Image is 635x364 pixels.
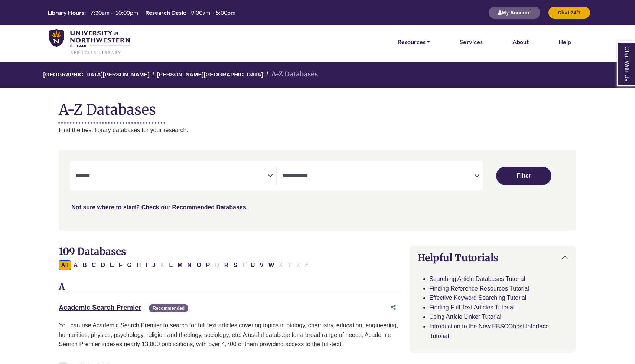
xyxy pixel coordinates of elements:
button: Filter Results U [248,260,257,270]
a: [GEOGRAPHIC_DATA][PERSON_NAME] [43,70,149,78]
button: Filter Results A [71,260,80,270]
li: A-Z Databases [263,69,318,80]
button: Filter Results B [80,260,89,270]
button: Filter Results C [89,260,98,270]
a: Finding Full Text Articles Tutorial [429,304,514,311]
a: Not sure where to start? Check our Recommended Databases. [71,204,248,210]
button: Filter Results H [134,260,143,270]
p: Find the best library databases for your research. [59,125,576,135]
div: Alpha-list to filter by first letter of database name [59,262,311,268]
a: Hours Today [45,9,238,17]
a: Chat 24/7 [548,9,590,16]
button: Filter Results D [98,260,107,270]
button: All [59,260,71,270]
span: Recommended [149,304,188,312]
button: Filter Results P [204,260,212,270]
button: Filter Results V [257,260,266,270]
button: Filter Results G [125,260,134,270]
button: Filter Results F [117,260,125,270]
a: [PERSON_NAME][GEOGRAPHIC_DATA] [157,70,263,78]
textarea: Search [283,173,474,179]
button: Chat 24/7 [548,6,590,19]
button: Filter Results S [231,260,240,270]
a: Effective Keyword Searching Tutorial [429,295,526,301]
a: Help [559,37,571,47]
textarea: Search [76,173,267,179]
table: Hours Today [45,9,238,16]
span: 9:00am – 5:00pm [191,9,235,16]
img: library_home [49,29,130,55]
button: Filter Results I [143,260,149,270]
button: Filter Results E [108,260,116,270]
a: My Account [488,9,541,16]
a: Using Article Linker Tutorial [429,314,501,320]
a: Finding Reference Resources Tutorial [429,285,529,292]
a: Resources [398,37,430,47]
button: Submit for Search Results [496,167,551,185]
h1: A-Z Databases [59,95,576,118]
button: Share this database [386,301,401,315]
button: Filter Results J [150,260,158,270]
h3: A [59,282,401,293]
span: 109 Databases [59,245,126,258]
p: You can use Academic Search Premier to search for full text articles covering topics in biology, ... [59,321,401,349]
button: My Account [488,6,541,19]
a: Introduction to the New EBSCOhost Interface Tutorial [429,323,549,339]
button: Filter Results W [266,260,276,270]
button: Filter Results T [240,260,248,270]
nav: Search filters [59,150,576,230]
th: Research Desk: [142,9,187,16]
a: Searching Article Databases Tutorial [429,276,525,282]
th: Library Hours: [45,9,86,16]
button: Filter Results R [222,260,231,270]
nav: breadcrumb [59,62,576,88]
a: Academic Search Premier [59,304,141,311]
span: 7:30am – 10:00pm [90,9,138,16]
button: Filter Results M [175,260,185,270]
button: Helpful Tutorials [410,246,576,269]
a: About [512,37,529,47]
button: Filter Results O [194,260,203,270]
a: Services [460,37,483,47]
button: Filter Results L [167,260,175,270]
button: Filter Results N [185,260,194,270]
